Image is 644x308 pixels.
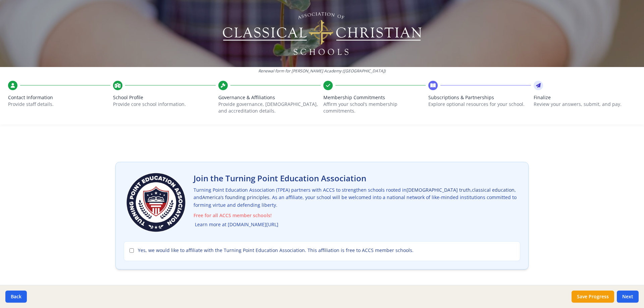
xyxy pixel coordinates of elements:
[194,186,520,229] p: Turning Point Education Association (TPEA) partners with ACCS to strengthen schools rooted in , ,...
[534,94,636,101] span: Finalize
[407,187,471,193] span: [DEMOGRAPHIC_DATA] truth
[323,94,426,101] span: Membership Commitments
[8,94,110,101] span: Contact Information
[129,248,134,253] input: Yes, we would like to affiliate with the Turning Point Education Association. This affiliation is...
[222,10,423,57] img: Logo
[323,101,426,114] p: Affirm your school’s membership commitments.
[8,101,110,108] p: Provide staff details.
[428,94,531,101] span: Subscriptions & Partnerships
[124,170,188,235] img: Turning Point Education Association Logo
[195,221,278,229] a: Learn more at [DOMAIN_NAME][URL]
[428,101,531,108] p: Explore optional resources for your school.
[194,173,520,184] h2: Join the Turning Point Education Association
[472,187,515,193] span: classical education
[572,291,614,303] button: Save Progress
[218,94,321,101] span: Governance & Affiliations
[202,194,269,200] span: America’s founding principles
[138,247,414,254] span: Yes, we would like to affiliate with the Turning Point Education Association. This affiliation is...
[113,94,215,101] span: School Profile
[218,101,321,114] p: Provide governance, [DEMOGRAPHIC_DATA], and accreditation details.
[113,101,215,108] p: Provide core school information.
[534,101,636,108] p: Review your answers, submit, and pay.
[617,291,639,303] button: Next
[194,212,520,220] span: Free for all ACCS member schools!
[5,291,27,303] button: Back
